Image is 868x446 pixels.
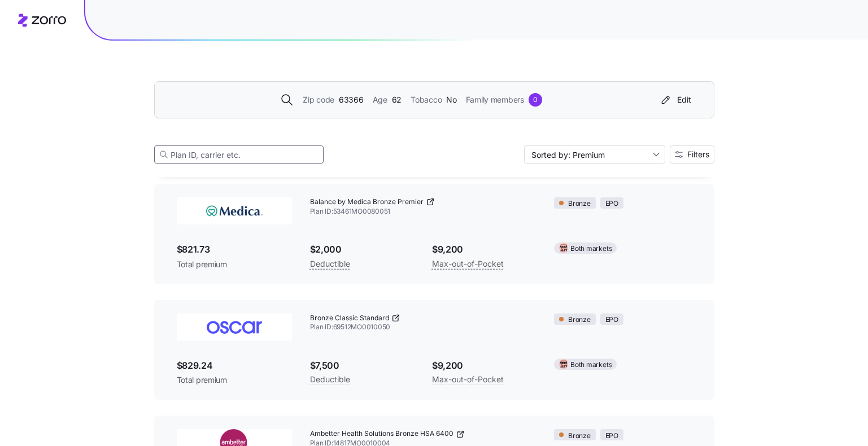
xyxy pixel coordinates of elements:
[310,323,536,332] span: Plan ID: 69512MO0010050
[392,94,402,106] span: 62
[432,359,536,373] span: $9,200
[568,315,591,325] span: Bronze
[605,198,618,209] span: EPO
[310,429,453,439] span: Ambetter Health Solutions Bronze HSA 6400
[570,244,612,254] span: Both markets
[310,242,414,257] span: $2,000
[659,94,691,105] div: Edit
[303,94,334,106] span: Zip code
[466,94,524,106] span: Family members
[568,431,591,441] span: Bronze
[670,145,714,164] button: Filters
[177,242,292,257] span: $821.73
[310,313,389,323] span: Bronze Classic Standard
[446,94,456,106] span: No
[310,257,350,271] span: Deductible
[432,257,504,271] span: Max-out-of-Pocket
[177,359,292,373] span: $829.24
[529,93,542,107] div: 0
[568,198,591,209] span: Bronze
[177,197,292,224] img: Medica
[687,151,709,158] span: Filters
[339,94,364,106] span: 63366
[432,373,504,386] span: Max-out-of-Pocket
[177,313,292,341] img: Oscar
[524,145,665,164] input: Sort by
[154,145,324,164] input: Plan ID, carrier etc.
[373,94,387,106] span: Age
[605,431,618,441] span: EPO
[310,373,350,386] span: Deductible
[411,94,442,106] span: Tobacco
[570,360,612,370] span: Both markets
[310,207,536,217] span: Plan ID: 53461MO0080051
[310,359,414,373] span: $7,500
[177,374,292,386] span: Total premium
[655,91,696,109] button: Edit
[432,242,536,257] span: $9,200
[177,259,292,270] span: Total premium
[310,197,424,207] span: Balance by Medica Bronze Premier
[605,315,618,325] span: EPO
